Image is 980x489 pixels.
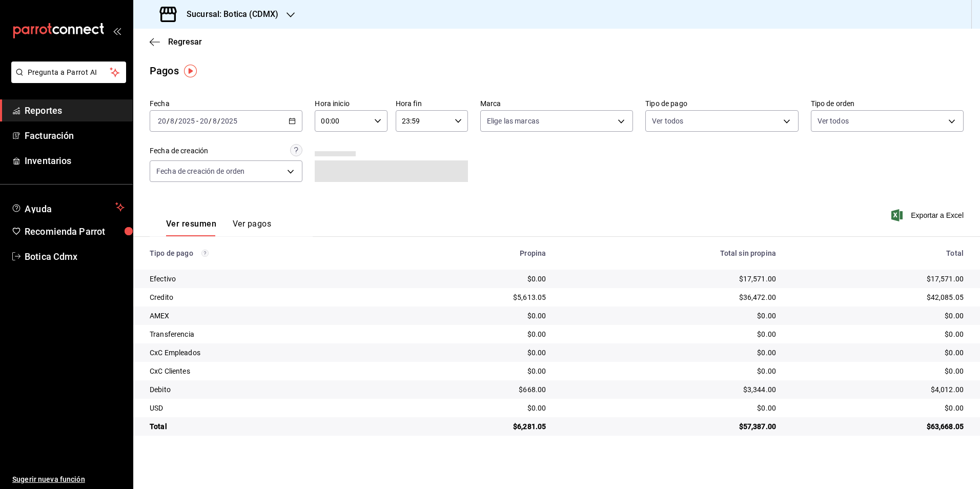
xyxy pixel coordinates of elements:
h3: Sucursal: Botica (CDMX) [178,8,278,21]
div: Total [792,249,964,257]
input: -- [157,117,167,125]
div: Debito [150,384,390,395]
div: Transferencia [150,329,390,339]
span: Facturación [25,129,125,142]
div: $0.00 [792,329,964,339]
div: $0.00 [406,311,546,321]
div: Total [150,421,390,432]
div: Propina [406,249,546,257]
span: Recomienda Parrot [25,225,125,238]
span: Ayuda [25,201,111,213]
div: $0.00 [406,403,546,413]
span: - [196,117,198,125]
div: AMEX [150,311,390,321]
span: Inventarios [25,154,125,168]
div: USD [150,403,390,413]
div: $5,613.05 [406,292,546,302]
img: Tooltip marker [184,65,197,77]
div: Tipo de pago [150,249,390,257]
span: / [209,117,212,125]
label: Tipo de pago [645,100,798,107]
div: $0.00 [562,311,776,321]
div: $36,472.00 [562,292,776,302]
input: -- [212,117,217,125]
div: $0.00 [406,348,546,358]
div: $63,668.05 [792,421,964,432]
button: Regresar [150,37,202,47]
div: $0.00 [562,366,776,376]
div: $17,571.00 [792,274,964,284]
input: -- [199,117,209,125]
div: $0.00 [792,366,964,376]
div: $0.00 [562,329,776,339]
input: ---- [178,117,195,125]
span: Ver todos [652,116,683,126]
div: CxC Clientes [150,366,390,376]
div: Total sin propina [562,249,776,257]
div: CxC Empleados [150,348,390,358]
span: Botica Cdmx [25,250,125,263]
button: Pregunta a Parrot AI [11,62,126,83]
span: Regresar [168,37,202,47]
label: Tipo de orden [811,100,964,107]
div: $0.00 [562,348,776,358]
div: $668.00 [406,384,546,395]
button: Exportar a Excel [893,209,964,221]
div: Credito [150,292,390,302]
label: Hora inicio [315,100,387,107]
span: Elige las marcas [487,116,539,126]
div: Efectivo [150,274,390,284]
div: $4,012.00 [792,384,964,395]
div: $0.00 [562,403,776,413]
input: ---- [220,117,238,125]
label: Hora fin [396,100,468,107]
label: Fecha [150,100,302,107]
div: $0.00 [792,311,964,321]
span: / [167,117,170,125]
button: Ver resumen [166,219,216,236]
input: -- [170,117,175,125]
div: $0.00 [792,403,964,413]
span: Ver todos [818,116,849,126]
div: $0.00 [406,274,546,284]
svg: Los pagos realizados con Pay y otras terminales son montos brutos. [201,250,209,257]
span: Sugerir nueva función [12,474,125,485]
div: Fecha de creación [150,146,208,156]
div: Pagos [150,63,179,78]
div: $0.00 [406,329,546,339]
div: $42,085.05 [792,292,964,302]
div: $0.00 [406,366,546,376]
span: Fecha de creación de orden [156,166,244,176]
div: $6,281.05 [406,421,546,432]
button: Ver pagos [233,219,271,236]
div: $0.00 [792,348,964,358]
span: Reportes [25,104,125,117]
div: navigation tabs [166,219,271,236]
span: Pregunta a Parrot AI [28,67,110,78]
div: $3,344.00 [562,384,776,395]
span: / [217,117,220,125]
span: / [175,117,178,125]
a: Pregunta a Parrot AI [7,74,126,85]
div: $57,387.00 [562,421,776,432]
div: $17,571.00 [562,274,776,284]
button: open_drawer_menu [113,27,121,35]
label: Marca [480,100,633,107]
